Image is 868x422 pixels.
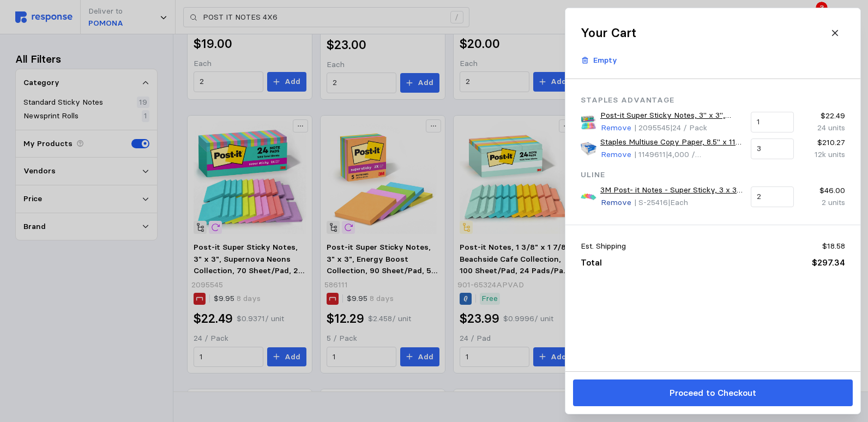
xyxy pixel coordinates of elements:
[757,187,787,207] input: Qty
[801,149,845,161] p: 12k units
[575,50,623,71] button: Empty
[801,110,845,122] p: $22.49
[581,94,845,106] p: Staples Advantage
[581,189,596,205] img: S-25416
[757,139,787,159] input: Qty
[801,185,845,197] p: $46.00
[634,197,667,207] span: | S-25416
[581,240,626,252] p: Est. Shipping
[801,122,845,134] p: 24 units
[600,136,743,148] a: Staples Multiuse Copy Paper, 8.5" x 11", 20 lbs., 94 Brightness, 500 Sheets/[PERSON_NAME], 8 [PER...
[600,122,632,135] button: Remove
[667,197,688,207] span: | Each
[600,184,743,196] a: 3M Post- it Notes - Super Sticky, 3 x 3", Assorted Brights
[801,197,845,209] p: 2 units
[669,386,756,400] p: Proceed to Checkout
[593,55,617,67] p: Empty
[634,149,665,159] span: | 1149611
[811,256,845,269] p: $297.34
[634,123,670,132] span: | 2095545
[600,110,743,122] a: Post-it Super Sticky Notes, 3" x 3", Supernova Neons Collection, 70 Sheet/Pad, 24 Pads/Pack (654-...
[581,141,596,156] img: 89CB2771-14C2-4349-9A89644AAA572EB5_sc7
[634,149,716,171] span: | 4,000 / [GEOGRAPHIC_DATA]
[601,122,631,134] p: Remove
[822,240,845,252] p: $18.58
[601,149,631,161] p: Remove
[581,114,596,130] img: 452A6108-45E7-4047-B9C0874D166A5611_sc7
[600,148,632,161] button: Remove
[581,256,602,269] p: Total
[573,379,853,406] button: Proceed to Checkout
[801,137,845,149] p: $210.27
[757,112,787,132] input: Qty
[581,25,636,41] h2: Your Cart
[670,123,707,132] span: | 24 / Pack
[600,196,632,209] button: Remove
[601,197,631,209] p: Remove
[581,169,845,181] p: Uline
